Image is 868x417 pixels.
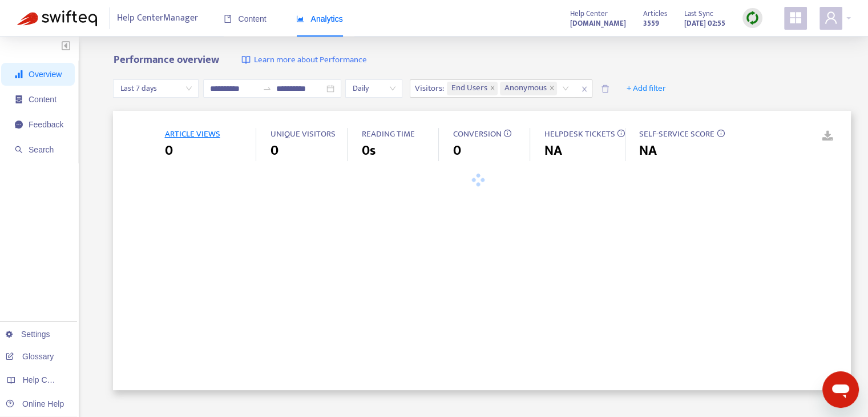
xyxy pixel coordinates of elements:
span: close [490,85,495,92]
b: Performance overview [113,51,219,69]
span: to [263,84,272,93]
span: Overview [29,70,62,79]
a: Learn more about Performance [241,54,366,67]
span: Anonymous [500,82,557,95]
span: close [577,82,592,96]
span: close [549,85,555,92]
span: Content [224,14,267,23]
span: Anonymous [504,82,547,95]
a: Glossary [6,352,54,361]
strong: 3559 [643,17,659,30]
span: Content [29,95,56,104]
img: Swifteq [17,10,97,26]
span: Last 7 days [120,80,192,97]
span: signal [15,70,23,78]
span: Last Sync [684,7,713,20]
span: Feedback [29,120,63,129]
span: CONVERSION [453,127,501,141]
span: 0 [453,141,461,161]
span: End Users [447,82,498,95]
span: Articles [643,7,667,20]
span: user [824,11,838,25]
span: + Add filter [627,82,666,95]
span: Analytics [296,14,343,23]
strong: [DOMAIN_NAME] [570,17,626,30]
span: HELPDESK TICKETS [544,127,615,141]
span: 0 [164,141,172,161]
span: book [224,15,232,23]
span: appstore [789,11,802,25]
img: sync.dc5367851b00ba804db3.png [745,11,760,25]
span: message [15,121,23,129]
span: delete [601,85,609,93]
span: NA [544,141,562,161]
span: READING TIME [361,127,414,141]
span: area-chart [296,15,304,23]
span: NA [639,141,657,161]
span: Help Center [570,7,608,20]
span: 0s [361,141,375,161]
span: Daily [352,80,395,97]
img: image-link [241,55,251,65]
span: Help Center Manager [117,7,198,29]
span: SELF-SERVICE SCORE [639,127,714,141]
span: ARTICLE VIEWS [164,127,220,141]
span: search [15,146,23,154]
a: Settings [6,330,50,339]
span: Learn more about Performance [253,54,366,67]
span: UNIQUE VISITORS [270,127,335,141]
span: Visitors : [410,80,446,97]
span: Help Centers [23,375,70,384]
span: container [15,95,23,103]
a: Online Help [6,399,64,408]
span: 0 [270,141,278,161]
strong: [DATE] 02:55 [684,17,725,30]
span: End Users [451,82,487,95]
button: + Add filter [618,79,675,98]
a: [DOMAIN_NAME] [570,17,626,30]
iframe: Botón para iniciar la ventana de mensajería [822,371,859,408]
span: swap-right [263,84,272,93]
span: Search [29,145,54,154]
